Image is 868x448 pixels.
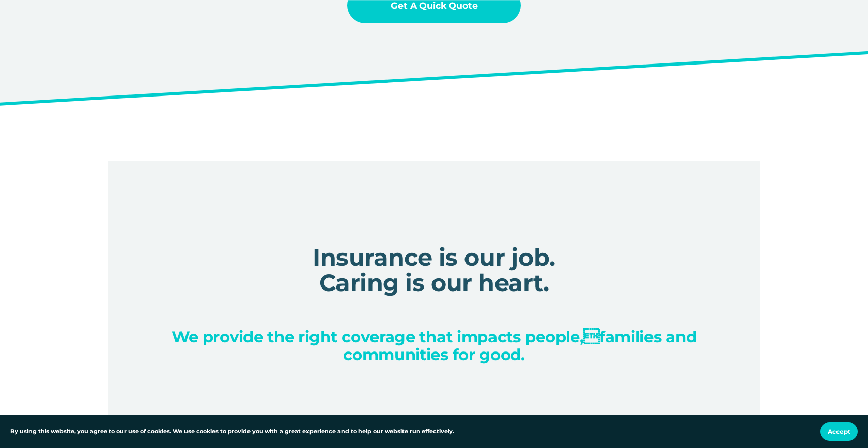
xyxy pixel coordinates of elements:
span: Insurance is our job. Caring is our heart. [313,243,555,297]
span: Accept [828,428,850,435]
p: By using this website, you agree to our use of cookies. We use cookies to provide you with a grea... [10,427,454,436]
button: Accept [820,422,858,441]
span: We provide the right coverage that impacts people,families and communities for good. [172,327,701,364]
